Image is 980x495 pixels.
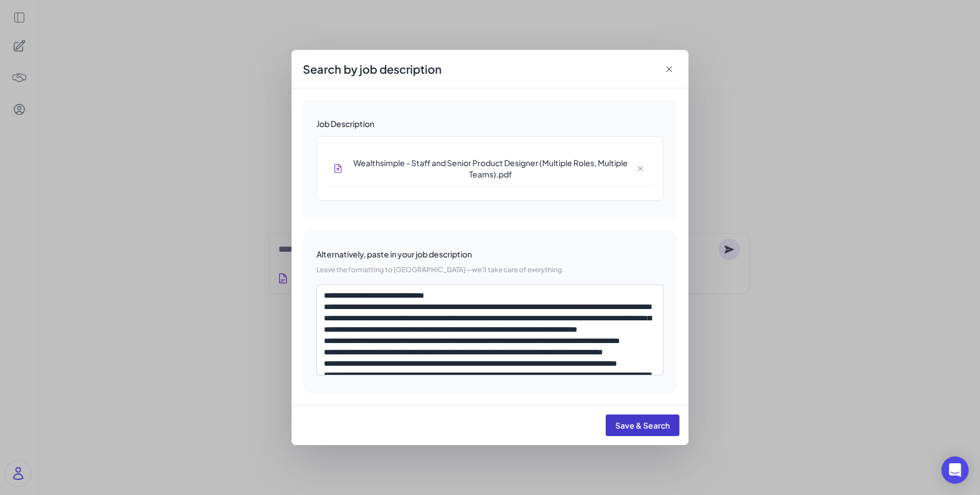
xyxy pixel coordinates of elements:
span: Search by job description [303,61,442,77]
button: Save & Search [606,414,679,436]
div: Job Description [316,118,664,129]
span: Save & Search [615,420,670,430]
p: Leave the formatting to [GEOGRAPHIC_DATA]—we'll take care of everything. [316,264,664,276]
div: Alternatively, paste in your job description [316,248,664,260]
div: Open Intercom Messenger [941,456,969,484]
span: Wealthsimple - Staff and Senior Product Designer (Multiple Roles, Multiple Teams).pdf [348,157,633,180]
